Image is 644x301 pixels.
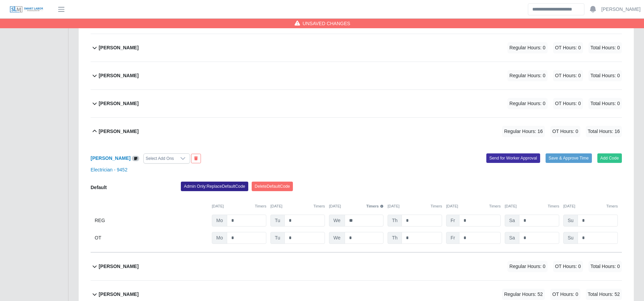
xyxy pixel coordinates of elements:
[507,42,548,53] span: Regular Hours: 0
[563,203,618,209] div: [DATE]
[95,232,208,244] div: OT
[548,203,559,209] button: Timers
[252,182,293,191] button: DeleteDefaultCode
[597,153,622,163] button: Add Code
[255,203,266,209] button: Timers
[446,215,459,227] span: Fr
[446,203,501,209] div: [DATE]
[388,215,402,227] span: Th
[505,203,559,209] div: [DATE]
[329,215,345,227] span: We
[553,98,583,109] span: OT Hours: 0
[388,203,442,209] div: [DATE]
[132,155,139,161] a: View/Edit Notes
[91,90,622,117] button: [PERSON_NAME] Regular Hours: 0 OT Hours: 0 Total Hours: 0
[446,232,459,244] span: Fr
[313,203,325,209] button: Timers
[99,291,139,298] b: [PERSON_NAME]
[606,203,618,209] button: Timers
[99,128,139,135] b: [PERSON_NAME]
[329,203,383,209] div: [DATE]
[563,232,578,244] span: Su
[601,6,641,13] a: [PERSON_NAME]
[99,100,139,107] b: [PERSON_NAME]
[528,3,584,15] input: Search
[212,215,227,227] span: Mo
[586,126,622,137] span: Total Hours: 16
[91,34,622,62] button: [PERSON_NAME] Regular Hours: 0 OT Hours: 0 Total Hours: 0
[507,98,548,109] span: Regular Hours: 0
[507,261,548,272] span: Regular Hours: 0
[270,215,285,227] span: Tu
[563,215,578,227] span: Su
[181,182,248,191] button: Admin Only:ReplaceDefaultCode
[486,153,540,163] button: Send for Worker Approval
[91,167,127,172] a: Electrician - 9452
[366,203,384,209] button: Timers
[588,98,622,109] span: Total Hours: 0
[546,153,592,163] button: Save & Approve Time
[99,263,139,270] b: [PERSON_NAME]
[550,289,580,300] span: OT Hours: 0
[586,289,622,300] span: Total Hours: 52
[10,6,44,13] img: SLM Logo
[303,20,350,27] span: Unsaved Changes
[553,42,583,53] span: OT Hours: 0
[91,155,130,161] a: [PERSON_NAME]
[91,62,622,89] button: [PERSON_NAME] Regular Hours: 0 OT Hours: 0 Total Hours: 0
[270,232,285,244] span: Tu
[95,215,208,227] div: REG
[553,70,583,81] span: OT Hours: 0
[144,154,176,163] div: Select Add Ons
[505,215,519,227] span: Sa
[212,203,266,209] div: [DATE]
[502,289,545,300] span: Regular Hours: 52
[588,70,622,81] span: Total Hours: 0
[329,232,345,244] span: We
[489,203,501,209] button: Timers
[91,253,622,280] button: [PERSON_NAME] Regular Hours: 0 OT Hours: 0 Total Hours: 0
[91,185,107,190] b: Default
[99,72,139,79] b: [PERSON_NAME]
[507,70,548,81] span: Regular Hours: 0
[430,203,442,209] button: Timers
[212,232,227,244] span: Mo
[191,154,201,163] button: End Worker & Remove from the Timesheet
[505,232,519,244] span: Sa
[91,118,622,145] button: [PERSON_NAME] Regular Hours: 16 OT Hours: 0 Total Hours: 16
[388,232,402,244] span: Th
[553,261,583,272] span: OT Hours: 0
[550,126,580,137] span: OT Hours: 0
[588,261,622,272] span: Total Hours: 0
[502,126,545,137] span: Regular Hours: 16
[270,203,325,209] div: [DATE]
[99,44,139,51] b: [PERSON_NAME]
[588,42,622,53] span: Total Hours: 0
